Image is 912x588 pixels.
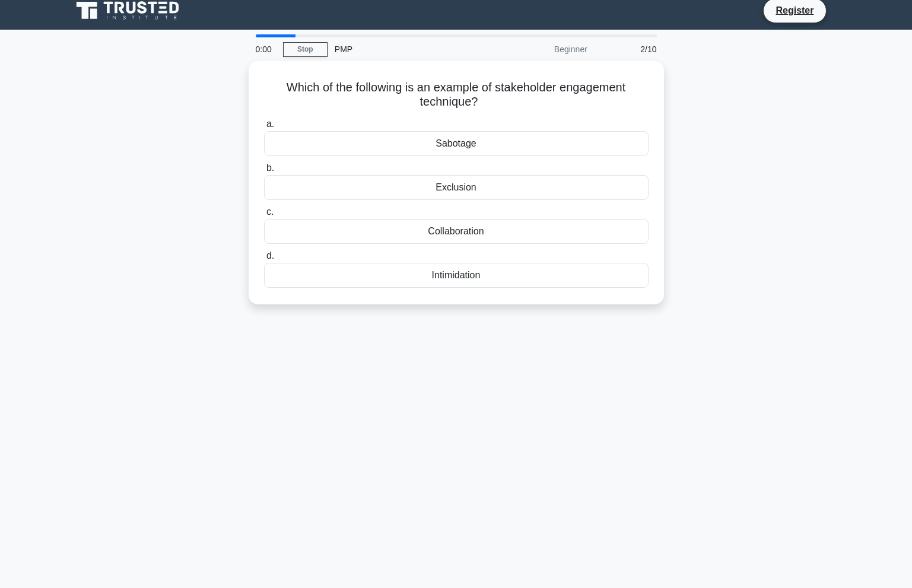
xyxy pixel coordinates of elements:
div: Exclusion [264,175,649,200]
span: a. [266,119,274,129]
span: b. [266,163,274,173]
div: 0:00 [249,37,283,61]
div: Beginner [491,37,595,61]
span: d. [266,250,274,260]
div: Intimidation [264,263,649,288]
div: PMP [328,37,491,61]
h5: Which of the following is an example of stakeholder engagement technique? [263,80,650,110]
a: Register [768,3,821,18]
div: 2/10 [595,37,664,61]
div: Collaboration [264,219,649,244]
a: Stop [283,42,328,57]
div: Sabotage [264,131,649,156]
span: c. [266,206,274,217]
